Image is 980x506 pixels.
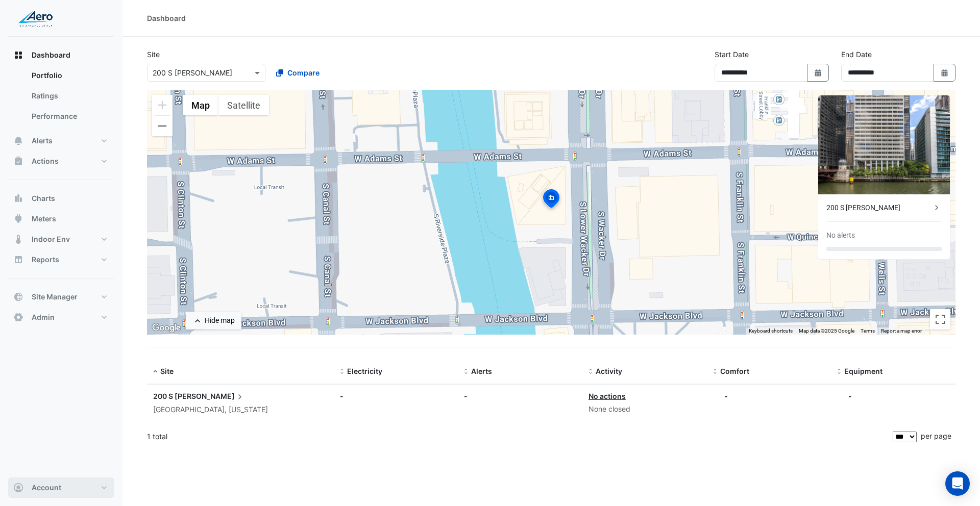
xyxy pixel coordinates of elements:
span: Charts [32,193,55,204]
button: Hide map [186,312,241,330]
span: Account [32,483,61,493]
button: Indoor Env [8,229,114,249]
div: Hide map [205,315,235,326]
button: Alerts [8,131,114,151]
button: Show street map [183,95,218,115]
div: [GEOGRAPHIC_DATA], [US_STATE] [153,404,328,416]
div: - [848,391,852,401]
label: Start Date [715,49,749,60]
span: per page [921,432,951,440]
span: [PERSON_NAME] [175,391,245,402]
div: Dashboard [147,13,186,23]
span: Alerts [32,136,53,146]
span: Site Manager [32,292,78,302]
app-icon: Indoor Env [13,234,23,244]
button: Compare [269,64,326,82]
a: Click to see this area on Google Maps [150,321,183,335]
div: - [724,391,728,401]
span: Activity [596,367,622,375]
label: Site [147,49,160,60]
span: Reports [32,255,59,265]
span: Actions [32,156,59,166]
app-icon: Reports [13,255,23,265]
span: 200 S [153,392,173,400]
button: Dashboard [8,45,114,65]
div: - [464,391,576,401]
app-icon: Charts [13,193,23,204]
fa-icon: Select Date [814,68,823,77]
button: Site Manager [8,287,114,307]
a: Ratings [23,86,114,106]
div: Open Intercom Messenger [945,471,970,496]
label: End Date [841,49,872,60]
span: Dashboard [32,50,70,60]
span: Meters [32,214,56,224]
img: Google [150,321,183,335]
app-icon: Actions [13,156,23,166]
button: Account [8,477,114,498]
app-icon: Dashboard [13,50,23,60]
div: No alerts [826,230,855,241]
img: Company Logo [12,8,58,29]
div: 1 total [147,424,891,449]
img: 200 S Wacker [818,95,950,194]
app-icon: Site Manager [13,292,23,302]
div: - [340,391,452,401]
img: site-pin-selected.svg [540,188,562,212]
app-icon: Meters [13,214,23,224]
span: Compare [287,67,320,78]
span: Map data ©2025 Google [799,328,854,334]
span: Admin [32,312,55,322]
span: Site [160,367,174,375]
span: Equipment [844,367,883,375]
app-icon: Alerts [13,136,23,146]
span: Alerts [471,367,492,375]
button: Show satellite imagery [218,95,269,115]
span: Indoor Env [32,234,70,244]
span: Comfort [720,367,749,375]
button: Keyboard shortcuts [749,327,793,335]
div: None closed [589,403,701,415]
a: Performance [23,106,114,127]
app-icon: Admin [13,312,23,322]
a: Terms (opens in new tab) [861,328,875,334]
button: Meters [8,209,114,229]
button: Charts [8,188,114,209]
div: Dashboard [8,65,114,131]
button: Admin [8,307,114,327]
a: Portfolio [23,65,114,86]
span: Electricity [347,367,382,375]
button: Zoom in [152,95,173,115]
a: Report a map error [881,328,922,334]
div: 200 S [PERSON_NAME] [826,203,932,213]
button: Actions [8,151,114,171]
a: No actions [589,392,626,400]
fa-icon: Select Date [940,68,949,77]
button: Zoom out [152,116,173,136]
button: Reports [8,249,114,270]
button: Toggle fullscreen view [930,309,950,330]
